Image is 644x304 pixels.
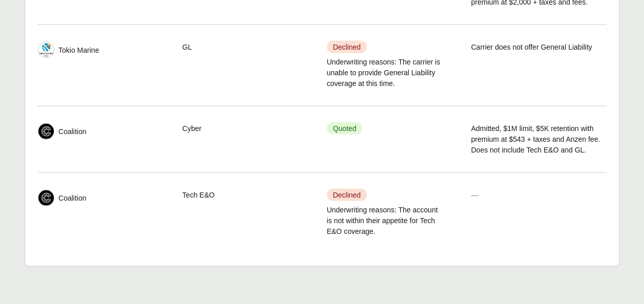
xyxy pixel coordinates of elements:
[471,123,606,156] span: Admitted, $1M limit, $5K retention with premium at $543 + taxes and Anzen fee. Does not include T...
[182,123,201,134] span: Cyber
[182,42,192,53] span: GL
[38,42,54,58] img: Tokio Marine logo
[182,190,215,201] span: Tech E&O
[471,42,592,53] span: Carrier does not offer General Liability
[58,45,99,56] span: Tokio Marine
[327,122,363,135] span: Quoted
[471,191,478,199] span: —
[327,41,367,53] span: Declined
[38,124,54,139] img: Coalition logo
[327,189,367,201] span: Declined
[58,193,86,204] span: Coalition
[38,190,54,206] img: Coalition logo
[327,205,462,237] span: Underwriting reasons: The account is not within their appetite for Tech E&O coverage.
[58,126,86,137] span: Coalition
[327,57,462,89] span: Underwriting reasons: The carrier is unable to provide General Liability coverage at this time.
